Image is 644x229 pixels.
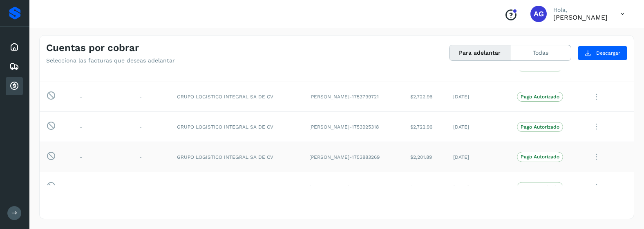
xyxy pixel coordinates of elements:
[303,112,404,142] td: [PERSON_NAME]-1753925318
[73,112,133,142] td: -
[133,82,170,112] td: -
[170,112,303,142] td: GRUPO LOGISTICO INTEGRAL SA DE CV
[447,172,510,202] td: [DATE]
[73,172,133,202] td: -
[133,172,170,202] td: -
[303,82,404,112] td: [PERSON_NAME]-1753799721
[553,7,608,13] p: Hola,
[170,172,303,202] td: GRUPO LOGISTICO INTEGRAL SA DE CV
[447,82,510,112] td: [DATE]
[510,45,571,60] button: Todas
[73,142,133,172] td: -
[46,57,175,64] p: Selecciona las facturas que deseas adelantar
[521,124,559,130] p: Pago Autorizado
[521,154,559,160] p: Pago Autorizado
[596,49,620,57] span: Descargar
[447,112,510,142] td: [DATE]
[553,13,608,21] p: ALVARO GUZMAN GUZMAN
[521,94,559,100] p: Pago Autorizado
[6,58,23,76] div: Embarques
[6,38,23,56] div: Inicio
[521,184,559,190] p: Pago Autorizado
[404,172,447,202] td: $6,950.67
[303,142,404,172] td: [PERSON_NAME]-1753883269
[447,142,510,172] td: [DATE]
[404,142,447,172] td: $2,201.89
[6,77,23,95] div: Cuentas por cobrar
[133,112,170,142] td: -
[303,172,404,202] td: [PERSON_NAME]-23
[449,45,510,60] button: Para adelantar
[170,142,303,172] td: GRUPO LOGISTICO INTEGRAL SA DE CV
[578,46,627,60] button: Descargar
[46,42,139,54] h4: Cuentas por cobrar
[133,142,170,172] td: -
[404,82,447,112] td: $2,722.96
[73,82,133,112] td: -
[404,112,447,142] td: $2,722.96
[170,82,303,112] td: GRUPO LOGISTICO INTEGRAL SA DE CV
